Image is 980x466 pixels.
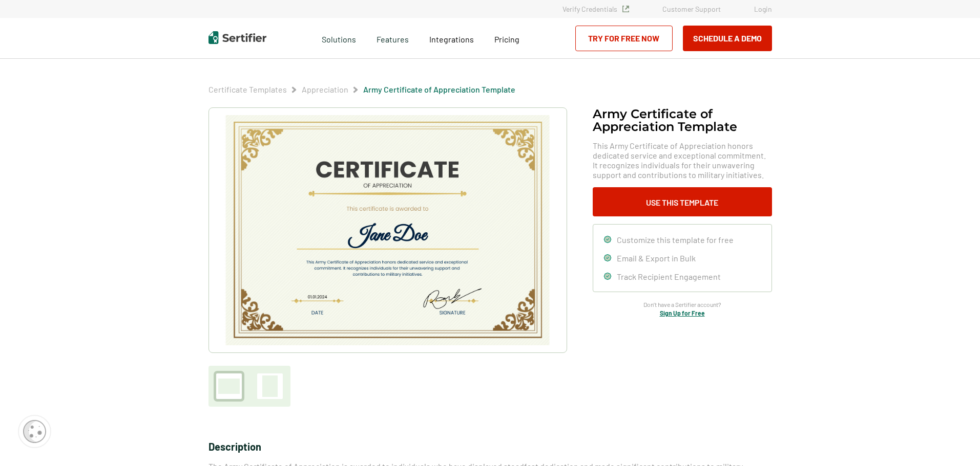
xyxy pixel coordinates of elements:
[617,272,721,281] span: Track Recipient Engagement
[683,26,772,51] button: Schedule a Demo
[662,5,721,13] a: Customer Support
[643,300,721,309] span: Don’t have a Sertifier account?
[363,84,515,94] a: Army Certificate of Appreciation​ Template
[660,309,705,317] a: Sign Up for Free
[363,84,515,95] span: Army Certificate of Appreciation​ Template
[208,31,266,44] img: Sertifier | Digital Credentialing Platform
[593,187,772,216] button: Use This Template
[322,32,356,45] span: Solutions
[593,107,772,133] h1: Army Certificate of Appreciation​ Template
[494,32,519,45] a: Pricing
[929,417,980,466] iframe: Chat Widget
[617,253,696,263] span: Email & Export in Bulk
[208,440,261,453] span: Description
[593,141,772,180] span: This Army Certificate of Appreciation honors dedicated service and exceptional commitment. It rec...
[208,84,287,94] a: Certificate Templates
[575,26,673,51] a: Try for Free Now
[562,5,629,13] a: Verify Credentials
[622,6,629,12] img: Verified
[224,115,550,345] img: Army Certificate of Appreciation​ Template
[208,84,515,95] div: Breadcrumb
[429,32,474,45] a: Integrations
[377,32,409,45] span: Features
[617,235,734,245] span: Customize this template for free
[302,84,348,95] span: Appreciation
[208,84,287,95] span: Certificate Templates
[23,420,46,443] img: Cookie Popup Icon
[494,34,519,44] span: Pricing
[429,34,474,44] span: Integrations
[302,84,348,94] a: Appreciation
[754,5,772,13] a: Login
